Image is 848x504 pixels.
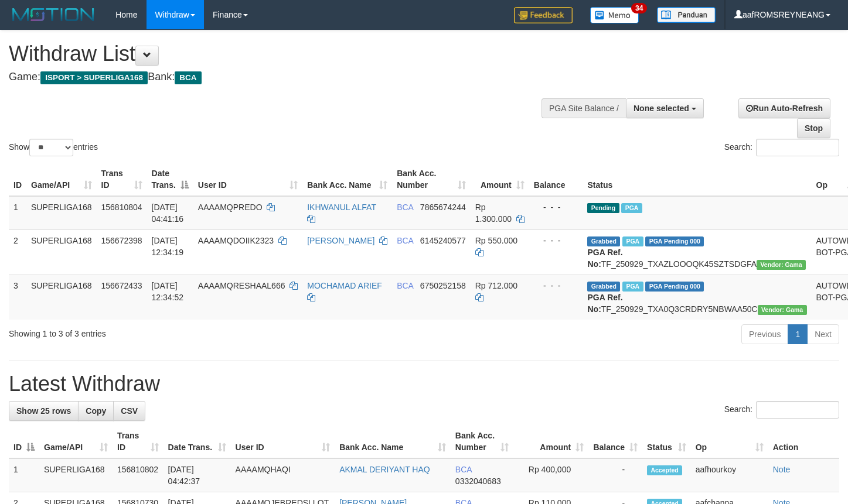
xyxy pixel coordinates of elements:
[758,305,807,315] span: Vendor URL: https://trx31.1velocity.biz
[164,458,231,492] td: [DATE] 04:42:37
[420,281,466,290] span: Copy 6750252158 to clipboard
[622,236,643,246] span: Marked by aafsoycanthlai
[101,281,142,290] span: 156672433
[231,458,335,492] td: AAAAMQHAQI
[587,203,619,213] span: Pending
[9,139,98,156] label: Show entries
[335,425,451,458] th: Bank Acc. Name: activate to sort column ascending
[9,6,98,23] img: MOTION_logo.png
[39,425,113,458] th: Game/API: activate to sort column ascending
[307,203,376,212] a: IKHWANUL ALFAT
[691,425,768,458] th: Op: activate to sort column ascending
[691,458,768,492] td: aafhourkoy
[397,203,413,212] span: BCA
[175,71,201,84] span: BCA
[768,425,839,458] th: Action
[26,163,97,196] th: Game/API: activate to sort column ascending
[738,98,830,118] a: Run Auto-Refresh
[307,236,374,245] a: [PERSON_NAME]
[397,236,413,245] span: BCA
[97,163,147,196] th: Trans ID: activate to sort column ascending
[40,71,148,84] span: ISPORT > SUPERLIGA168
[9,42,554,66] h1: Withdraw List
[101,236,142,245] span: 156672398
[451,425,513,458] th: Bank Acc. Number: activate to sort column ascending
[587,293,622,314] b: PGA Ref. No:
[231,425,335,458] th: User ID: activate to sort column ascending
[645,282,704,292] span: PGA Pending
[647,465,682,475] span: Accepted
[193,163,302,196] th: User ID: activate to sort column ascending
[198,236,274,245] span: AAAAMQDOIIK2323
[302,163,392,196] th: Bank Acc. Name: activate to sort column ascending
[631,3,647,13] span: 34
[724,139,839,156] label: Search:
[392,163,471,196] th: Bank Acc. Number: activate to sort column ascending
[420,203,466,212] span: Copy 7865674244 to clipboard
[807,324,839,344] a: Next
[724,401,839,419] label: Search:
[9,275,26,320] td: 3
[9,229,26,275] td: 2
[101,203,142,212] span: 156810804
[645,236,704,246] span: PGA Pending
[9,163,26,196] th: ID
[86,406,106,416] span: Copy
[113,458,164,492] td: 156810802
[339,465,430,474] a: AKMAL DERIYANT HAQ
[152,281,184,302] span: [DATE] 12:34:52
[397,281,413,290] span: BCA
[513,458,589,492] td: Rp 400,000
[121,406,138,416] span: CSV
[9,425,39,458] th: ID: activate to sort column descending
[529,163,583,196] th: Balance
[9,71,554,83] h4: Game: Bank:
[39,458,113,492] td: SUPERLIGA168
[475,236,517,245] span: Rp 550.000
[9,401,79,421] a: Show 25 rows
[198,203,263,212] span: AAAAMQPREDO
[9,372,839,396] h1: Latest Withdraw
[307,281,382,290] a: MOCHAMAD ARIEF
[756,139,839,156] input: Search:
[78,401,114,421] a: Copy
[588,425,642,458] th: Balance: activate to sort column ascending
[587,248,622,269] b: PGA Ref. No:
[420,236,466,245] span: Copy 6145240577 to clipboard
[455,465,472,474] span: BCA
[756,401,839,419] input: Search:
[147,163,193,196] th: Date Trans.: activate to sort column descending
[657,7,716,23] img: panduan.png
[113,425,164,458] th: Trans ID: activate to sort column ascending
[788,324,808,344] a: 1
[797,118,830,138] a: Stop
[475,281,517,290] span: Rp 712.000
[9,323,345,340] div: Showing 1 to 3 of 3 entries
[583,275,811,320] td: TF_250929_TXA0Q3CRDRY5NBWAA50C
[534,235,578,246] div: - - -
[164,425,231,458] th: Date Trans.: activate to sort column ascending
[16,406,71,416] span: Show 25 rows
[583,229,811,275] td: TF_250929_TXAZLOOOQK45SZTSDGFA
[587,236,620,246] span: Grabbed
[773,465,791,474] a: Note
[26,275,97,320] td: SUPERLIGA168
[642,425,691,458] th: Status: activate to sort column ascending
[587,282,620,292] span: Grabbed
[583,163,811,196] th: Status
[534,280,578,292] div: - - -
[542,98,626,118] div: PGA Site Balance /
[475,203,512,224] span: Rp 1.300.000
[757,260,806,270] span: Vendor URL: https://trx31.1velocity.biz
[26,229,97,275] td: SUPERLIGA168
[590,7,639,23] img: Button%20Memo.svg
[471,163,529,196] th: Amount: activate to sort column ascending
[514,7,573,23] img: Feedback.jpg
[9,458,39,492] td: 1
[634,104,689,113] span: None selected
[455,476,501,486] span: Copy 0332040683 to clipboard
[152,236,184,257] span: [DATE] 12:34:19
[741,324,788,344] a: Previous
[621,203,642,213] span: Marked by aafnonsreyleab
[29,139,73,156] select: Showentries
